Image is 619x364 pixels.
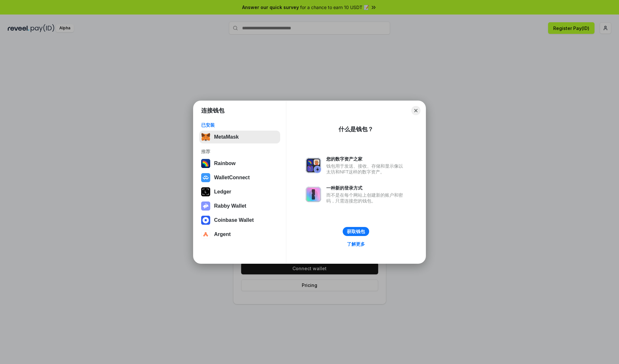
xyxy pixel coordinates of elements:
[199,200,280,212] button: Rabby Wallet
[201,216,210,225] img: svg+xml,%3Csvg%20width%3D%2228%22%20height%3D%2228%22%20viewBox%3D%220%200%2028%2028%22%20fill%3D...
[214,217,254,223] div: Coinbase Wallet
[214,231,231,237] div: Argent
[201,133,210,142] img: svg+xml,%3Csvg%20fill%3D%22none%22%20height%3D%2233%22%20viewBox%3D%220%200%2035%2033%22%20width%...
[201,149,278,154] div: 推荐
[201,122,278,128] div: 已安装
[411,106,420,115] button: Close
[326,185,406,191] div: 一种新的登录方式
[214,189,231,195] div: Ledger
[326,192,406,204] div: 而不是在每个网站上创建新的账户和密码，只需连接您的钱包。
[201,187,210,196] img: svg+xml,%3Csvg%20xmlns%3D%22http%3A%2F%2Fwww.w3.org%2F2000%2Fsvg%22%20width%3D%2228%22%20height%3...
[306,158,321,173] img: svg+xml,%3Csvg%20xmlns%3D%22http%3A%2F%2Fwww.w3.org%2F2000%2Fsvg%22%20fill%3D%22none%22%20viewBox...
[199,131,280,143] button: MetaMask
[347,229,365,234] div: 获取钱包
[214,134,239,140] div: MetaMask
[199,157,280,170] button: Rainbow
[343,240,369,248] a: 了解更多
[199,185,280,198] button: Ledger
[326,156,406,162] div: 您的数字资产之家
[339,125,373,133] div: 什么是钱包？
[201,230,210,239] img: svg+xml,%3Csvg%20width%3D%2228%22%20height%3D%2228%22%20viewBox%3D%220%200%2028%2028%22%20fill%3D...
[201,173,210,182] img: svg+xml,%3Csvg%20width%3D%2228%22%20height%3D%2228%22%20viewBox%3D%220%200%2028%2028%22%20fill%3D...
[201,159,210,168] img: svg+xml,%3Csvg%20width%3D%22120%22%20height%3D%22120%22%20viewBox%3D%220%200%20120%20120%22%20fil...
[343,227,369,236] button: 获取钱包
[201,107,224,114] h1: 连接钱包
[201,202,210,211] img: svg+xml,%3Csvg%20xmlns%3D%22http%3A%2F%2Fwww.w3.org%2F2000%2Fsvg%22%20fill%3D%22none%22%20viewBox...
[306,187,321,202] img: svg+xml,%3Csvg%20xmlns%3D%22http%3A%2F%2Fwww.w3.org%2F2000%2Fsvg%22%20fill%3D%22none%22%20viewBox...
[199,171,280,184] button: WalletConnect
[199,228,280,241] button: Argent
[347,241,365,247] div: 了解更多
[214,203,246,209] div: Rabby Wallet
[326,163,406,175] div: 钱包用于发送、接收、存储和显示像以太坊和NFT这样的数字资产。
[214,161,236,166] div: Rainbow
[214,175,250,181] div: WalletConnect
[199,214,280,227] button: Coinbase Wallet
